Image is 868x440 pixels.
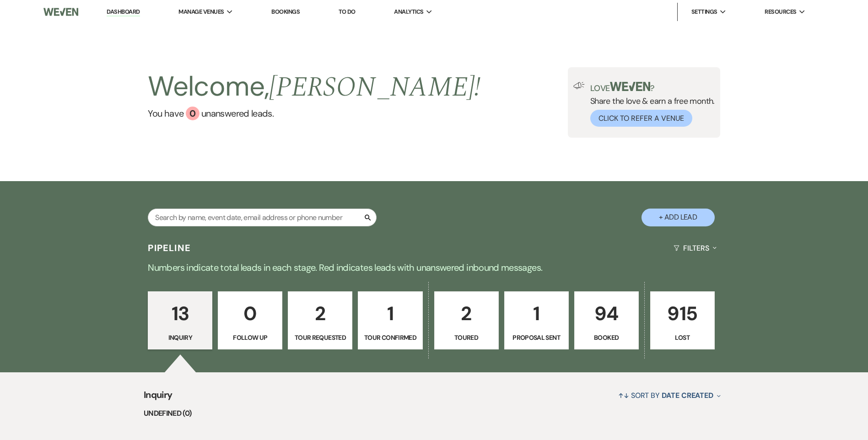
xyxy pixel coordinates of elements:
[148,67,480,107] h2: Welcome,
[148,107,480,120] a: You have 0 unanswered leads.
[440,298,493,329] p: 2
[148,241,191,254] h3: Pipeline
[510,333,563,343] p: Proposal Sent
[288,291,352,350] a: 2Tour Requested
[656,333,709,343] p: Lost
[154,333,206,343] p: Inquiry
[148,291,212,350] a: 13Inquiry
[440,333,493,343] p: Toured
[691,7,717,16] span: Settings
[224,298,276,329] p: 0
[504,291,569,350] a: 1Proposal Sent
[186,107,199,120] div: 0
[765,7,796,16] span: Resources
[294,298,346,329] p: 2
[434,291,499,350] a: 2Toured
[642,209,715,226] button: + Add Lead
[144,388,173,408] span: Inquiry
[144,408,724,419] li: undefined (0)
[339,8,356,16] a: To Do
[271,8,300,16] a: Bookings
[43,2,78,21] img: Weven Logo
[178,7,224,16] span: Manage Venues
[364,333,416,343] p: Tour Confirmed
[615,383,724,408] button: Sort By Date Created
[585,82,715,127] div: Share the love & earn a free month.
[364,298,416,329] p: 1
[573,82,585,89] img: loud-speaker-illustration.svg
[105,260,764,275] p: Numbers indicate total leads in each stage. Red indicates leads with unanswered inbound messages.
[294,333,346,343] p: Tour Requested
[650,291,715,350] a: 915Lost
[269,66,480,108] span: [PERSON_NAME] !
[580,333,633,343] p: Booked
[670,236,720,260] button: Filters
[218,291,282,350] a: 0Follow Up
[662,391,713,400] span: Date Created
[148,209,377,226] input: Search by name, event date, email address or phone number
[590,110,692,127] button: Click to Refer a Venue
[510,298,563,329] p: 1
[107,8,140,16] a: Dashboard
[574,291,639,350] a: 94Booked
[358,291,422,350] a: 1Tour Confirmed
[656,298,709,329] p: 915
[394,7,423,16] span: Analytics
[154,298,206,329] p: 13
[610,82,651,91] img: weven-logo-green.svg
[580,298,633,329] p: 94
[618,391,629,400] span: ↑↓
[590,82,715,92] p: Love ?
[224,333,276,343] p: Follow Up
